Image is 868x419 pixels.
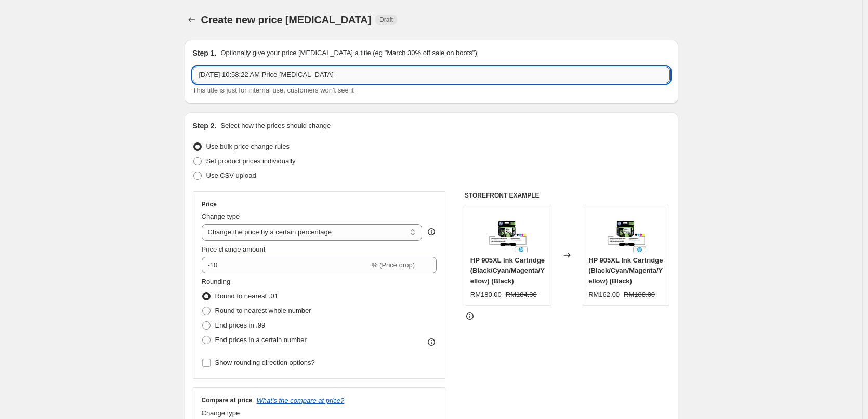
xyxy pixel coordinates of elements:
button: What's the compare at price? [257,397,345,404]
h2: Step 1. [193,48,217,58]
span: Draft [379,16,393,24]
span: Use CSV upload [206,172,256,179]
div: help [426,227,437,237]
button: Price change jobs [185,12,199,27]
span: Round to nearest whole number [215,307,311,315]
span: This title is just for internal use, customers won't see it [193,86,354,94]
h3: Compare at price [202,396,253,404]
input: -15 [202,257,370,273]
span: Show rounding direction options? [215,359,315,366]
h2: Step 2. [193,121,217,131]
span: Round to nearest .01 [215,292,278,300]
span: End prices in .99 [215,321,266,329]
span: Rounding [202,278,231,285]
span: HP 905XL Ink Cartridge (Black/Cyan/Magenta/Yellow) (Black) [588,256,663,285]
span: % (Price drop) [372,261,415,269]
span: HP 905XL Ink Cartridge (Black/Cyan/Magenta/Yellow) (Black) [470,256,545,285]
h3: Price [202,200,217,208]
img: 9055_80x.jpg [606,211,647,252]
span: Price change amount [202,245,266,253]
span: RM180.00 [470,291,502,298]
p: Optionally give your price [MEDICAL_DATA] a title (eg "March 30% off sale on boots") [220,48,477,58]
span: Use bulk price change rules [206,142,290,150]
span: RM162.00 [588,291,620,298]
h6: STOREFRONT EXAMPLE [465,191,670,200]
span: Set product prices individually [206,157,296,165]
span: Change type [202,409,240,417]
span: Change type [202,213,240,220]
span: RM180.00 [624,291,655,298]
span: End prices in a certain number [215,336,307,344]
input: 30% off holiday sale [193,67,670,83]
p: Select how the prices should change [220,121,331,131]
span: Create new price [MEDICAL_DATA] [201,14,372,25]
span: RM184.00 [506,291,537,298]
img: 9055_80x.jpg [487,211,529,252]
